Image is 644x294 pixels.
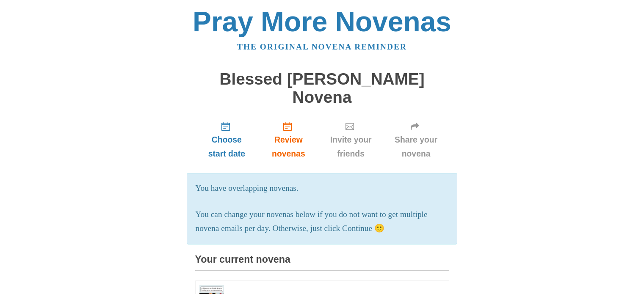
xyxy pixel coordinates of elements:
p: You have overlapping novenas. [196,181,449,195]
span: Choose start date [204,133,250,161]
a: Review novenas [258,115,318,165]
span: Review novenas [267,133,310,161]
a: Choose start date [195,115,259,165]
h3: Your current novena [195,254,449,271]
span: Invite your friends [327,133,375,161]
a: Share your novena [383,115,449,165]
a: The original novena reminder [237,42,407,51]
p: You can change your novenas below if you do not want to get multiple novena emails per day. Other... [196,208,449,236]
span: Share your novena [392,133,441,161]
h1: Blessed [PERSON_NAME] Novena [195,70,449,106]
a: Invite your friends [319,115,383,165]
a: Pray More Novenas [193,6,451,37]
